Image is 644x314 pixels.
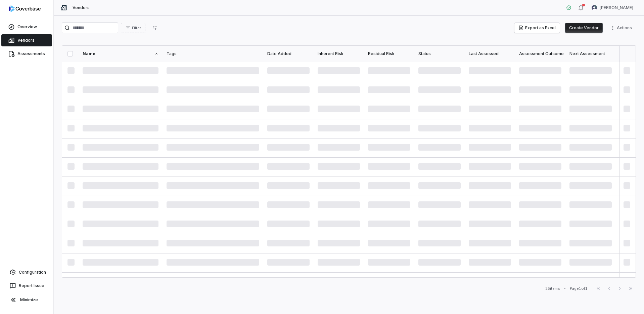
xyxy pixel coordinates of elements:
a: Overview [1,21,52,33]
span: Report Issue [19,283,44,288]
a: Vendors [1,34,52,46]
div: Next Assessment [569,51,612,56]
img: logo-D7KZi-bG.svg [9,5,41,12]
div: Date Added [267,51,310,56]
button: Create Vendor [565,23,603,33]
button: Filter [121,23,145,33]
a: Assessments [1,48,52,60]
div: • [564,286,566,291]
span: Assessments [17,51,45,56]
div: 25 items [545,286,560,291]
span: Vendors [17,38,35,43]
span: Overview [17,24,37,30]
span: Configuration [19,270,46,275]
div: Page 1 of 1 [570,286,588,291]
div: Tags [167,51,259,56]
div: Residual Risk [368,51,410,56]
span: Vendors [73,5,90,10]
button: Export as Excel [514,23,560,33]
div: Inherent Risk [318,51,360,56]
div: Last Assessed [469,51,511,56]
span: Minimize [20,297,38,303]
img: Mike Phillips avatar [592,5,597,10]
button: Mike Phillips avatar[PERSON_NAME] [588,3,637,13]
div: Status [418,51,461,56]
a: Configuration [3,266,51,278]
button: More actions [608,23,636,33]
div: Assessment Outcome [519,51,561,56]
span: Filter [132,26,141,31]
div: Name [83,51,158,56]
button: Report Issue [3,280,51,292]
span: [PERSON_NAME] [600,5,633,10]
button: Minimize [3,293,51,307]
